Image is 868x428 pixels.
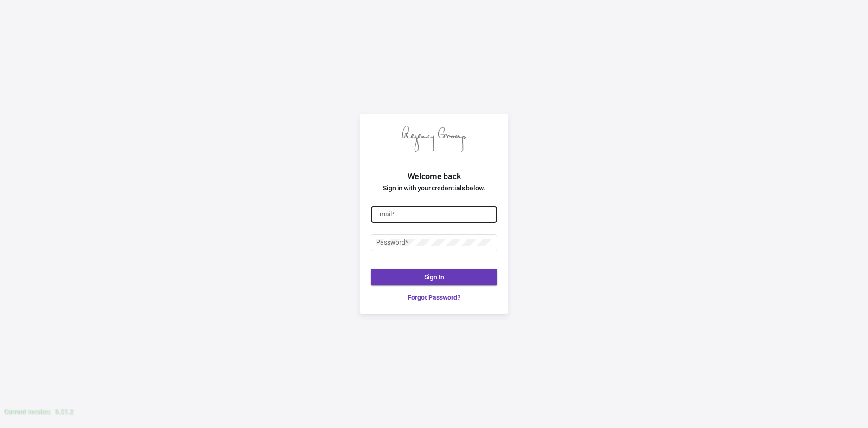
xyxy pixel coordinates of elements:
[371,293,497,302] a: Forgot Password?
[371,269,497,285] button: Sign In
[55,407,73,416] div: 0.51.2
[4,407,51,416] div: Current version:
[360,183,508,194] h4: Sign in with your credentials below.
[424,273,444,281] span: Sign In
[402,126,466,152] img: Regency Group logo
[360,170,508,183] h2: Welcome back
